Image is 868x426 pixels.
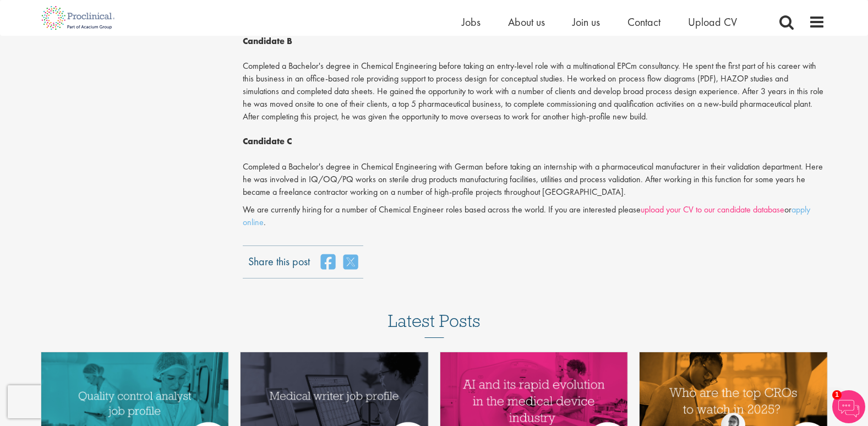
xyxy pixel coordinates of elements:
h3: Latest Posts [388,312,481,338]
a: upload your CV to our candidate database [641,204,784,215]
label: Share this post [248,254,310,261]
a: share on twitter [343,254,358,270]
a: Join us [572,15,600,29]
iframe: reCAPTCHA [8,385,149,418]
a: Jobs [462,15,481,29]
a: Upload CV [688,15,737,29]
img: Chatbot [832,390,865,423]
p: We are currently hiring for a number of Chemical Engineer roles based across the world. If you ar... [243,204,825,229]
a: share on facebook [321,254,335,270]
a: apply online [243,204,810,228]
a: Contact [627,15,660,29]
b: Candidate C [243,135,292,147]
a: About us [508,15,545,29]
span: 1 [832,390,842,400]
b: Candidate B [243,35,292,47]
